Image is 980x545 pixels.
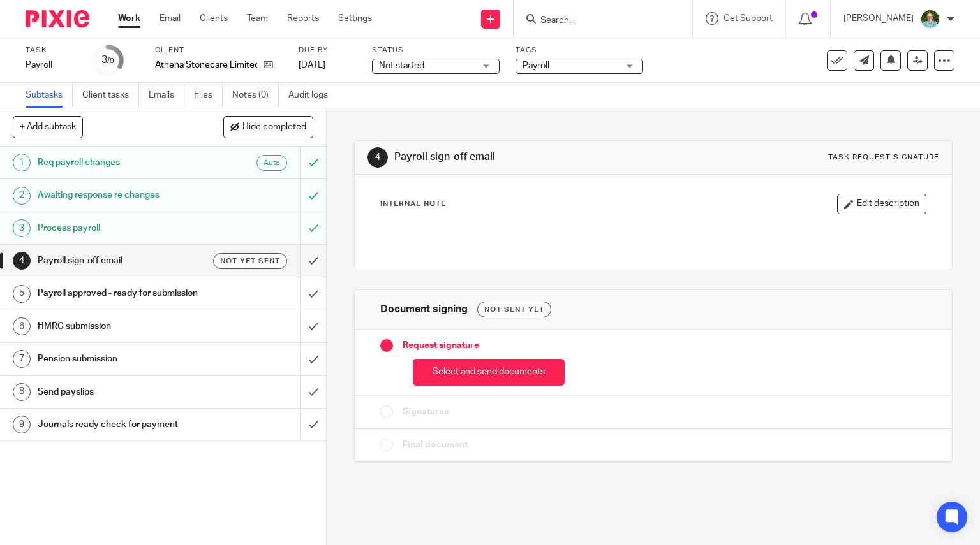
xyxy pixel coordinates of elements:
[13,416,31,433] div: 9
[13,252,31,270] div: 4
[516,45,643,55] label: Tags
[38,219,204,238] h1: Process payroll
[38,317,204,336] h1: HMRC submission
[287,12,319,25] a: Reports
[223,116,313,138] button: Hide completed
[232,83,279,108] a: Notes (0)
[82,83,139,108] a: Client tasks
[200,12,228,25] a: Clients
[299,61,325,69] span: [DATE]
[13,285,31,303] div: 5
[13,187,31,205] div: 2
[194,83,223,108] a: Files
[256,155,287,171] div: Auto
[38,349,204,368] h1: Pension submission
[338,12,372,25] a: Settings
[155,59,257,71] p: Athena Stonecare Limited
[372,45,500,55] label: Status
[837,194,926,214] button: Edit description
[38,153,204,172] h1: Req payroll changes
[13,219,31,237] div: 3
[403,439,468,451] span: Final document
[539,15,654,27] input: Search
[13,350,31,368] div: 7
[101,53,114,68] div: 3
[13,116,83,138] button: + Add subtask
[724,14,773,23] span: Get Support
[13,383,31,401] div: 8
[367,147,388,168] div: 4
[26,45,77,55] label: Task
[26,10,89,27] img: Pixie
[413,359,565,386] button: Select and send documents
[828,152,939,163] div: Task request signature
[242,122,306,133] span: Hide completed
[38,284,204,303] h1: Payroll approved - ready for submission
[13,154,31,171] div: 1
[220,256,280,266] span: Not yet sent
[160,12,181,25] a: Email
[403,339,479,352] span: Request signature
[379,61,424,70] span: Not started
[843,12,914,25] p: [PERSON_NAME]
[13,317,31,335] div: 6
[288,83,338,108] a: Audit logs
[920,9,940,29] img: U9kDOIcY.jpeg
[155,45,283,55] label: Client
[118,12,140,25] a: Work
[26,83,73,108] a: Subtasks
[149,83,184,108] a: Emails
[394,150,680,164] h1: Payroll sign-off email
[26,59,77,71] div: Payroll
[38,251,204,270] h1: Payroll sign-off email
[38,185,204,205] h1: Awaiting response re changes
[38,415,204,434] h1: Journals ready check for payment
[380,303,468,316] h1: Document signing
[403,405,449,418] span: Signatures
[247,12,268,25] a: Team
[299,45,356,55] label: Due by
[477,302,551,317] div: Not sent yet
[380,199,446,209] p: Internal Note
[38,382,204,402] h1: Send payslips
[523,61,549,70] span: Payroll
[107,57,114,64] small: /9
